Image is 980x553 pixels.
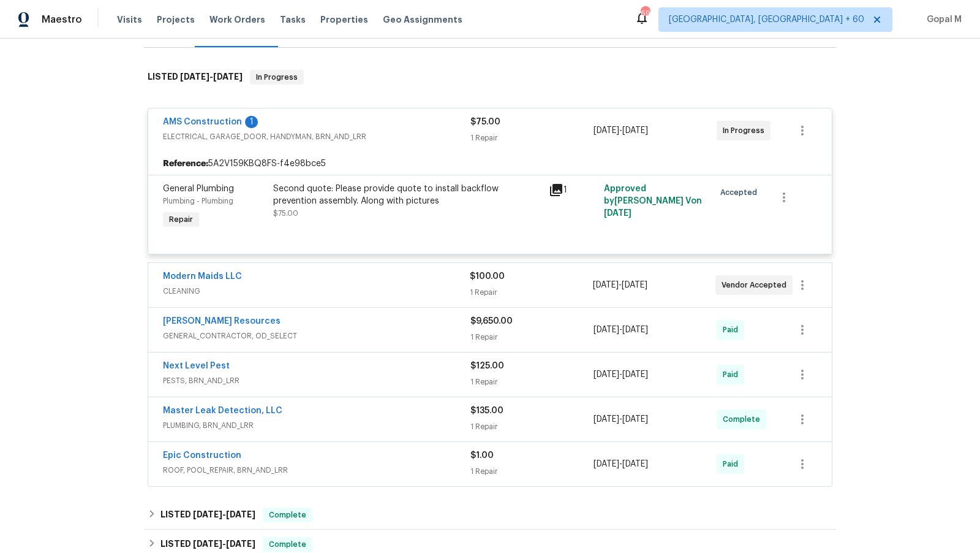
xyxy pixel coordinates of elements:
a: Modern Maids LLC [163,272,242,281]
span: [DATE] [622,281,647,289]
span: $135.00 [470,406,503,415]
span: [DATE] [226,510,255,519]
span: Geo Assignments [383,13,462,26]
span: - [594,368,648,381]
span: [DATE] [193,540,222,548]
span: - [594,458,648,470]
span: Accepted [720,186,762,199]
span: - [180,72,243,81]
span: - [594,324,648,336]
a: [PERSON_NAME] Resources [163,317,281,326]
span: Paid [723,368,743,381]
span: [DATE] [594,460,619,468]
span: [DATE] [593,281,619,289]
span: $9,650.00 [470,317,513,326]
a: Next Level Pest [163,362,230,370]
span: - [594,124,648,137]
a: Epic Construction [163,451,241,460]
div: 698 [641,7,649,20]
div: LISTED [DATE]-[DATE]In Progress [144,58,836,97]
h6: LISTED [148,70,243,85]
div: LISTED [DATE]-[DATE]Complete [144,500,836,530]
h6: LISTED [160,508,255,522]
span: [DATE] [594,370,619,379]
div: Second quote: Please provide quote to install backflow prevention assembly. Along with pictures [273,183,541,207]
span: Complete [264,538,311,551]
span: - [193,510,255,519]
span: - [594,413,648,425]
span: $125.00 [470,362,504,370]
span: In Progress [251,71,303,83]
span: Tasks [280,15,306,24]
span: Plumbing - Plumbing [163,197,233,205]
span: - [193,540,255,548]
span: - [593,279,647,291]
span: CLEANING [163,285,470,297]
span: ROOF, POOL_REPAIR, BRN_AND_LRR [163,464,470,476]
span: [DATE] [622,460,648,468]
span: Complete [264,509,311,521]
span: Complete [723,413,765,425]
a: Master Leak Detection, LLC [163,406,282,415]
span: GENERAL_CONTRACTOR, OD_SELECT [163,330,470,342]
span: Approved by [PERSON_NAME] V on [604,185,702,218]
span: [DATE] [594,126,619,135]
span: [GEOGRAPHIC_DATA], [GEOGRAPHIC_DATA] + 60 [669,13,864,26]
span: [DATE] [622,370,648,379]
span: PLUMBING, BRN_AND_LRR [163,419,470,432]
div: 1 Repair [470,376,594,388]
span: $100.00 [470,272,505,281]
span: PESTS, BRN_AND_LRR [163,375,470,387]
span: [DATE] [213,72,243,81]
div: 1 Repair [470,286,592,299]
span: [DATE] [622,126,648,135]
span: General Plumbing [163,185,234,193]
span: In Progress [723,124,769,137]
div: 5A2V159KBQ8FS-f4e98bce5 [148,153,832,175]
span: Gopal M [922,13,962,26]
span: Maestro [42,13,82,26]
span: [DATE] [594,326,619,334]
span: [DATE] [180,72,209,81]
span: [DATE] [193,510,222,519]
span: ELECTRICAL, GARAGE_DOOR, HANDYMAN, BRN_AND_LRR [163,131,470,143]
div: 1 Repair [470,421,594,433]
span: $75.00 [470,118,500,126]
div: 1 [245,116,258,128]
span: Projects [157,13,195,26]
h6: LISTED [160,537,255,552]
span: $75.00 [273,210,298,217]
span: [DATE] [604,209,631,218]
a: AMS Construction [163,118,242,126]
span: Paid [723,458,743,470]
span: [DATE] [622,415,648,424]
span: [DATE] [594,415,619,424]
span: Work Orders [209,13,265,26]
span: [DATE] [226,540,255,548]
div: 1 Repair [470,465,594,478]
span: [DATE] [622,326,648,334]
div: 1 Repair [470,331,594,343]
div: 1 Repair [470,132,594,144]
span: Properties [320,13,368,26]
span: Repair [164,213,198,226]
span: Visits [117,13,142,26]
span: $1.00 [470,451,494,460]
span: Paid [723,324,743,336]
b: Reference: [163,158,208,170]
div: 1 [549,183,597,197]
span: Vendor Accepted [722,279,791,291]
